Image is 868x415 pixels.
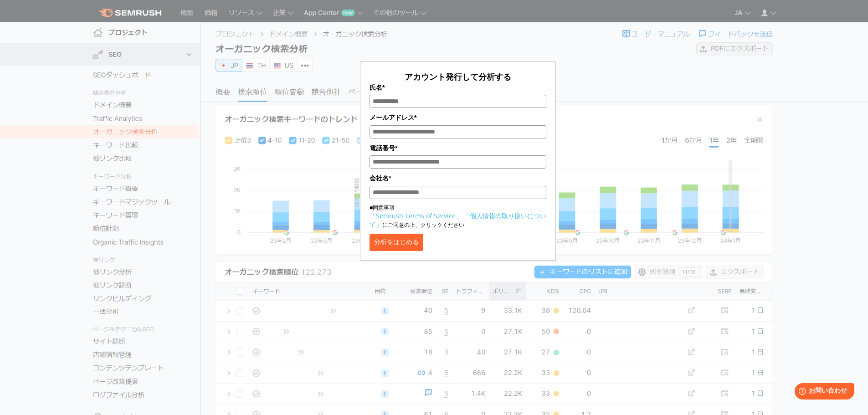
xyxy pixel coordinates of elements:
[370,211,546,229] a: 「個人情報の取り扱いについて」
[370,204,546,229] p: ■同意事項 にご同意の上、クリックください
[370,143,546,153] label: 電話番号*
[370,211,462,220] a: 「Semrush Terms of Service」
[370,234,423,251] button: 分析をはじめる
[370,113,546,123] label: メールアドレス*
[787,379,858,405] iframe: Help widget launcher
[405,71,511,82] span: アカウント発行して分析する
